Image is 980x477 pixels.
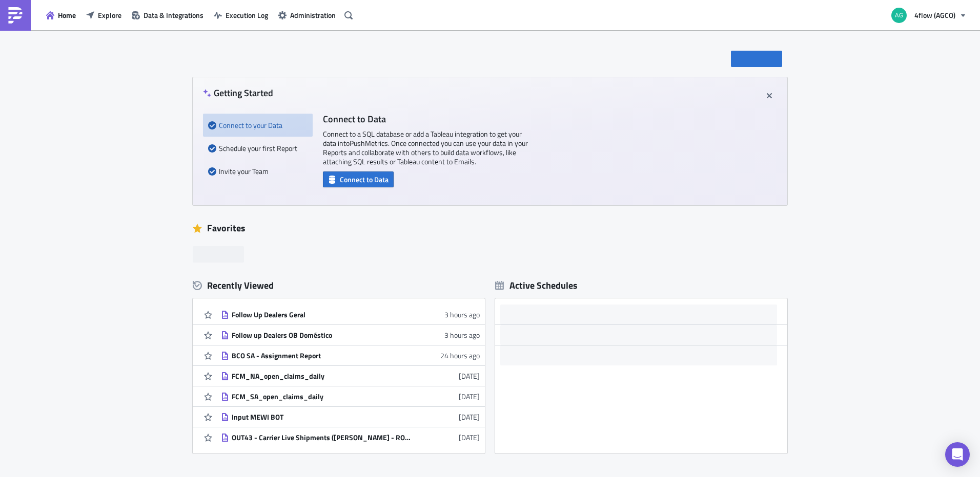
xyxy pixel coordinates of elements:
button: Home [41,7,81,23]
button: Data & Integrations [127,7,209,23]
div: Favorites [193,221,787,236]
time: 2025-09-30T16:36:33Z [440,350,480,361]
time: 2025-10-01T13:48:40Z [444,330,480,340]
div: FCM_SA_open_claims_daily [232,392,411,401]
div: Input MEWI BOT [232,413,411,422]
a: BCO SA - Assignment Report24 hours ago [221,345,480,365]
span: Home [58,10,76,20]
span: Connect to Data [340,174,389,185]
div: Connect to your Data [208,114,308,137]
h4: Connect to Data [323,114,528,124]
button: Explore [81,7,127,23]
button: 4flow (AGCO) [885,4,972,27]
a: FCM_NA_open_claims_daily[DATE] [221,366,480,386]
div: Invite your Team [208,160,308,183]
button: Execution Log [209,7,273,23]
span: Data & Integrations [144,10,203,20]
span: Administration [290,10,336,20]
a: Follow up Dealers OB Doméstico3 hours ago [221,325,480,345]
img: Avatar [890,7,908,24]
div: OUT43 - Carrier Live Shipments ([PERSON_NAME] - ROV) Daily 1700 - SF [232,433,411,442]
div: Follow up Dealers OB Doméstico [232,331,411,340]
button: Administration [273,7,341,23]
img: PushMetrics [7,7,24,24]
div: Recently Viewed [193,278,485,293]
h4: Getting Started [203,88,273,98]
button: Connect to Data [323,171,394,187]
div: Open Intercom Messenger [945,442,970,467]
time: 2025-09-29T17:07:12Z [459,411,480,422]
a: Input MEWI BOT[DATE] [221,407,480,427]
div: Schedule your first Report [208,137,308,160]
time: 2025-09-30T10:17:21Z [459,371,480,381]
a: OUT43 - Carrier Live Shipments ([PERSON_NAME] - ROV) Daily 1700 - SF[DATE] [221,427,480,447]
time: 2025-10-01T13:49:41Z [444,309,480,320]
time: 2025-09-29T17:17:09Z [459,391,480,402]
p: Connect to a SQL database or add a Tableau integration to get your data into PushMetrics . Once c... [323,129,528,166]
a: Connect to Data [323,173,394,184]
time: 2025-09-29T17:05:56Z [459,432,480,443]
a: FCM_SA_open_claims_daily[DATE] [221,386,480,406]
div: BCO SA - Assignment Report [232,351,411,360]
span: Execution Log [226,10,268,20]
div: Active Schedules [495,279,578,291]
a: Follow Up Dealers Geral3 hours ago [221,305,480,324]
div: Follow Up Dealers Geral [232,310,411,319]
div: FCM_NA_open_claims_daily [232,372,411,381]
span: Explore [98,10,121,20]
span: 4flow (AGCO) [914,10,955,20]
